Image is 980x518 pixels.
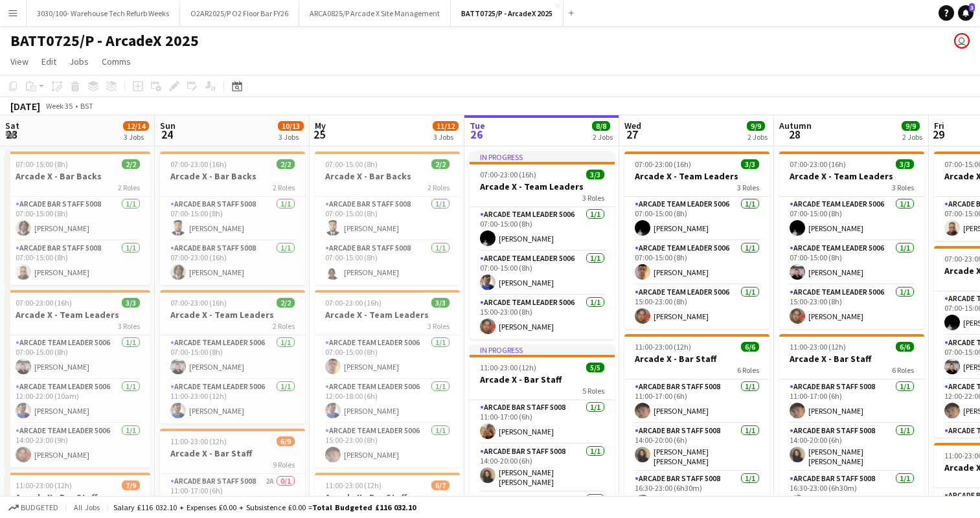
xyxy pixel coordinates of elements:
div: 07:00-23:00 (16h)2/2Arcade X - Team Leaders2 RolesArcade Team Leader 50061/107:00-15:00 (8h)[PERS... [160,290,305,423]
app-card-role: Arcade Team Leader 50061/107:00-15:00 (8h)[PERSON_NAME] [470,251,615,295]
span: 2 Roles [118,183,140,192]
h3: Arcade X - Team Leaders [5,309,150,321]
font: Salary £116 032.10 + Expenses £0.00 + Subsistence £0.00 = [113,502,312,512]
app-card-role: Arcade Bar Staff 50081/114:00-20:00 (6h)[PERSON_NAME] [PERSON_NAME] [624,423,769,471]
h3: Arcade X - Bar Staff [624,353,769,365]
span: 11:00-23:00 (12h) [635,342,691,352]
span: Fri [934,120,944,131]
span: 2 Roles [273,183,295,192]
span: 07:00-23:00 (16h) [480,170,536,179]
span: View [10,56,28,67]
h3: Arcade X - Bar Staff [315,491,460,503]
span: 2 Roles [427,183,450,192]
h3: Arcade X - Bar Staff [470,374,615,385]
span: 07:00-23:00 (16h) [635,159,691,169]
span: Edit [41,56,56,67]
span: 23 [3,127,19,142]
app-card-role: Arcade Team Leader 50061/115:00-23:00 (8h)[PERSON_NAME] [470,295,615,339]
span: 11:00-23:00 (12h) [16,480,72,490]
span: 9/9 [902,121,920,131]
span: 07:00-23:00 (16h) [170,298,227,308]
span: My [315,120,326,131]
app-card-role: Arcade Team Leader 50061/115:00-23:00 (8h)[PERSON_NAME] [315,423,460,467]
span: Sat [5,120,19,131]
app-job-card: 07:00-15:00 (8h)2/2Arcade X - Bar Backs2 RolesArcade Bar Staff 50081/107:00-15:00 (8h)[PERSON_NAM... [5,152,150,285]
app-card-role: Arcade Bar Staff 50081/111:00-17:00 (6h)[PERSON_NAME] [470,400,615,444]
div: 3 Jobs [124,132,148,142]
span: All jobs [71,502,102,512]
span: 10/13 [278,121,304,131]
app-job-card: 07:00-23:00 (16h)3/3Arcade X - Team Leaders3 RolesArcade Team Leader 50061/107:00-15:00 (8h)[PERS... [315,290,460,467]
span: 9/9 [747,121,765,131]
app-card-role: Arcade Bar Staff 50081/114:00-20:00 (6h)[PERSON_NAME] [PERSON_NAME] [779,423,924,471]
app-job-card: 07:00-23:00 (16h)2/2Arcade X - Bar Backs2 RolesArcade Bar Staff 50081/107:00-15:00 (8h)[PERSON_NA... [160,152,305,285]
h3: Arcade X - Team Leaders [779,170,924,182]
h3: Arcade X - Team Leaders [470,181,615,192]
span: Total Budgeted £116 032.10 [312,502,416,512]
app-card-role: Arcade Team Leader 50061/107:00-15:00 (8h)[PERSON_NAME] [624,241,769,285]
span: 6 Roles [737,365,759,375]
span: 6/6 [896,342,914,352]
span: 3 Roles [118,321,140,331]
h3: Arcade X - Team Leaders [315,309,460,321]
app-card-role: Arcade Bar Staff 50081/111:00-17:00 (6h)[PERSON_NAME] [624,379,769,423]
h3: Arcade X - Bar Backs [5,170,150,182]
span: 24 [158,127,176,142]
app-card-role: Arcade Team Leader 50061/107:00-15:00 (8h)[PERSON_NAME] [779,241,924,285]
h3: Arcade X - Bar Backs [315,170,460,182]
span: 6 Roles [892,365,914,375]
div: 07:00-23:00 (16h)3/3Arcade X - Team Leaders3 RolesArcade Team Leader 50061/107:00-15:00 (8h)[PERS... [624,152,769,329]
div: 2 Jobs [902,132,922,142]
span: Jobs [69,56,89,67]
span: 27 [622,127,641,142]
span: 5 Roles [582,386,604,396]
app-card-role: Arcade Bar Staff 50081/107:00-15:00 (8h)[PERSON_NAME] [315,197,460,241]
app-job-card: 07:00-23:00 (16h)3/3Arcade X - Team Leaders3 RolesArcade Team Leader 50061/107:00-15:00 (8h)[PERS... [779,152,924,329]
app-card-role: Arcade Team Leader 50061/114:00-23:00 (9h)[PERSON_NAME] [5,423,150,467]
span: 12/14 [123,121,149,131]
span: 5/5 [586,363,604,372]
span: 2/2 [277,298,295,308]
app-job-card: In progress07:00-23:00 (16h)3/3Arcade X - Team Leaders3 RolesArcade Team Leader 50061/107:00-15:0... [470,152,615,339]
app-card-role: Arcade Team Leader 50061/115:00-23:00 (8h)[PERSON_NAME] [624,285,769,329]
span: Budgeted [21,503,58,512]
h3: Arcade X - Team Leaders [160,309,305,321]
span: 11:00-23:00 (12h) [790,342,846,352]
h3: Arcade X - Bar Staff [160,447,305,459]
span: 2/2 [277,159,295,169]
a: 3 [958,5,974,21]
app-card-role: Arcade Bar Staff 50081/116:30-23:00 (6h30m)Andave [PERSON_NAME] [624,471,769,515]
div: 07:00-15:00 (8h)2/2Arcade X - Bar Backs2 RolesArcade Bar Staff 50081/107:00-15:00 (8h)[PERSON_NAM... [315,152,460,285]
h3: Arcade X - Bar Staff [5,491,150,503]
span: Week 35 [43,101,75,111]
span: Sun [160,120,176,131]
button: 3030/100- Warehouse Tech Refurb Weeks [27,1,180,26]
span: 3/3 [431,298,450,308]
app-card-role: Arcade Bar Staff 50081/107:00-15:00 (8h)[PERSON_NAME] [160,197,305,241]
button: O2AR2025/P O2 Floor Bar FY26 [180,1,299,26]
div: [DATE] [10,100,40,113]
span: 6/7 [431,480,450,490]
app-card-role: Arcade Bar Staff 50081/114:00-20:00 (6h)[PERSON_NAME] [PERSON_NAME] [470,444,615,492]
span: 3 Roles [892,183,914,192]
button: Budgeted [6,501,60,515]
span: 3 Roles [427,321,450,331]
span: 3/3 [122,298,140,308]
span: 29 [932,127,944,142]
div: BST [80,101,93,111]
h3: Arcade X - Bar Backs [160,170,305,182]
span: 2 Roles [273,321,295,331]
h3: Arcade X - Bar Staff [779,353,924,365]
app-card-role: Arcade Team Leader 50061/107:00-15:00 (8h)[PERSON_NAME] [624,197,769,241]
span: 7/9 [122,480,140,490]
font: ARCA0825/P Arcade X Site Management [310,8,440,18]
div: 3 Jobs [279,132,303,142]
font: • [75,101,78,111]
app-user-avatar: Callum Rhodes [954,33,970,49]
span: Comms [102,56,131,67]
button: BATT0725/P - ArcadeX 2025 [451,1,564,26]
a: Jobs [64,53,94,70]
